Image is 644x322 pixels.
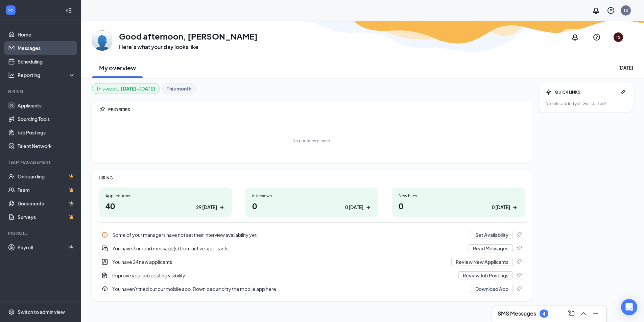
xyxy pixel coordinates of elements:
[607,6,615,15] svg: QuestionInfo
[567,309,575,318] svg: ComposeMessage
[555,89,617,95] div: QUICK LINKS
[65,7,72,14] svg: Collapse
[99,106,105,113] svg: Pin
[8,230,74,236] div: Payroll
[99,188,232,217] a: Applications4029 [DATE]ArrowRight
[112,286,467,292] div: You haven't tried out our mobile app. Download and try the mobile app here...
[18,55,75,68] a: Scheduling
[516,272,522,279] svg: Pin
[458,271,513,279] button: Review Job Postings
[592,309,600,318] svg: Minimize
[8,308,15,315] svg: Settings
[590,308,601,319] button: Minimize
[8,159,74,165] div: Team Management
[516,231,522,238] svg: Pin
[621,299,637,315] div: Open Intercom Messenger
[18,170,75,183] a: OnboardingCrown
[18,197,75,210] a: DocumentsCrown
[99,269,525,282] a: DocumentAddImprove your job posting visibilityReview Job PostingsPin
[99,282,525,296] div: You haven't tried out our mobile app. Download and try the mobile app here...
[99,282,525,296] a: DownloadYou haven't tried out our mobile app. Download and try the mobile app here...Download AppPin
[492,204,510,211] div: 0 [DATE]
[112,231,467,238] div: Some of your managers have not set their interview availability yet
[545,89,552,95] svg: Bolt
[112,245,464,252] div: You have 3 unread message(s) from active applicants
[99,228,525,242] div: Some of your managers have not set their interview availability yet
[469,244,513,252] button: Read Messages
[167,85,191,92] b: This month
[399,193,518,199] div: New hires
[18,41,75,55] a: Messages
[18,99,75,112] a: Applicants
[99,242,525,255] div: You have 3 unread message(s) from active applicants
[101,286,108,292] svg: Download
[99,228,525,242] a: InfoSome of your managers have not set their interview availability yetSet AvailabilityPin
[18,308,65,315] div: Switch to admin view
[105,193,225,199] div: Applications
[18,28,75,41] a: Home
[566,308,577,319] button: ComposeMessage
[516,286,522,292] svg: Pin
[471,231,513,239] button: Set Availability
[616,34,621,40] div: TS
[99,242,525,255] a: DoubleChatActiveYou have 3 unread message(s) from active applicantsRead MessagesPin
[18,112,75,126] a: Sourcing Tools
[252,200,372,212] h1: 0
[578,308,589,319] button: ChevronUp
[99,175,525,181] div: HIRING
[119,43,258,51] h3: Here’s what your day looks like
[101,272,108,279] svg: DocumentAdd
[451,258,513,266] button: Review New Applicants
[7,7,14,14] svg: WorkstreamLogo
[618,64,633,71] div: [DATE]
[96,85,155,92] div: This week :
[101,231,108,238] svg: Info
[516,245,522,252] svg: Pin
[119,30,258,42] h1: Good afternoon, [PERSON_NAME]
[218,204,225,211] svg: ArrowRight
[623,7,628,13] div: TS
[196,204,217,211] div: 29 [DATE]
[292,138,331,144] div: No priorities pinned.
[511,204,518,211] svg: ArrowRight
[121,85,155,92] b: [DATE] - [DATE]
[620,89,626,95] svg: Pen
[18,210,75,224] a: SurveysCrown
[8,72,15,78] svg: Analysis
[471,285,513,293] button: Download App
[392,188,525,217] a: New hires00 [DATE]ArrowRight
[545,101,626,106] div: No links added yet. Get started!
[593,33,601,41] svg: QuestionInfo
[99,269,525,282] div: Improve your job posting visibility
[498,310,536,317] h3: SMS Messages
[18,183,75,197] a: TeamCrown
[101,245,108,252] svg: DoubleChatActive
[592,6,600,15] svg: Notifications
[108,107,525,113] div: PRIORITIES
[18,72,76,78] div: Reporting
[99,64,136,72] h2: My overview
[571,33,579,41] svg: Notifications
[543,311,545,317] div: 4
[18,241,75,254] a: PayrollCrown
[92,30,112,51] img: Tarra Scherer
[112,272,454,279] div: Improve your job posting visibility
[245,188,379,217] a: Interviews00 [DATE]ArrowRight
[345,204,363,211] div: 0 [DATE]
[399,200,518,212] h1: 0
[8,89,74,94] div: Hiring
[99,255,525,269] a: UserEntityYou have 24 new applicantsReview New ApplicantsPin
[18,126,75,139] a: Job Postings
[101,258,108,265] svg: UserEntity
[99,255,525,269] div: You have 24 new applicants
[365,204,372,211] svg: ArrowRight
[18,139,75,153] a: Talent Network
[579,309,588,318] svg: ChevronUp
[112,258,447,265] div: You have 24 new applicants
[105,200,225,212] h1: 40
[516,258,522,265] svg: Pin
[252,193,372,199] div: Interviews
